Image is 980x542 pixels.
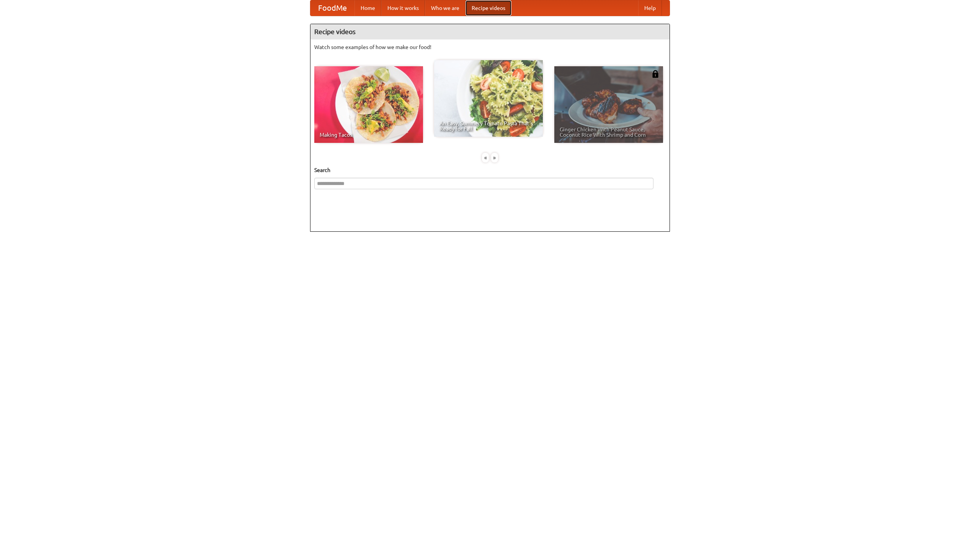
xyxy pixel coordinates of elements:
a: Help [638,0,662,16]
a: Home [354,0,381,16]
h4: Recipe videos [310,24,670,39]
a: How it works [381,0,425,16]
div: « [482,153,489,162]
p: Watch some examples of how we make our food! [314,43,666,51]
a: An Easy, Summery Tomato Pasta That's Ready for Fall [434,60,543,137]
a: Making Tacos [314,66,423,143]
span: An Easy, Summery Tomato Pasta That's Ready for Fall [439,121,537,131]
a: Recipe videos [465,0,511,16]
span: Making Tacos [320,132,418,138]
div: » [491,153,498,162]
a: FoodMe [310,0,354,16]
img: 483408.png [652,70,659,78]
h5: Search [314,166,666,174]
a: Who we are [425,0,465,16]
